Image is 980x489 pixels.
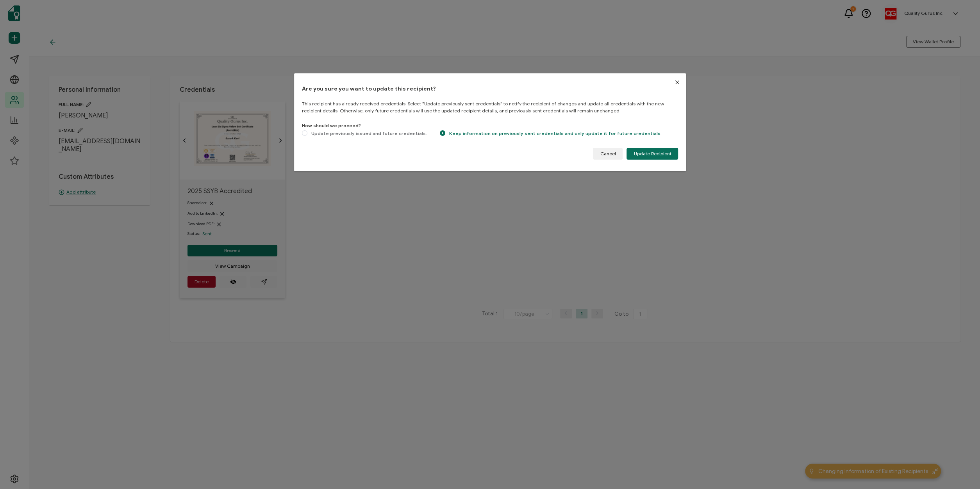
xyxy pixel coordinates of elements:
[302,100,678,114] p: This recipient has already received credentials. Select "Update previously sent credentials" to n...
[600,151,616,156] span: Cancel
[941,452,980,489] iframe: Chat Widget
[627,148,678,160] button: Update Recipient
[302,85,678,92] h1: Are you sure you want to update this recipient?
[593,148,623,160] button: Cancel
[634,151,671,156] span: Update Recipient
[294,73,686,171] div: dialog
[307,130,427,136] span: Update previously issued and future credentials.
[668,73,686,91] button: Close
[445,130,662,136] span: Keep information on previously sent credentials and only update it for future credentials.
[302,122,678,129] p: How should we proceed?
